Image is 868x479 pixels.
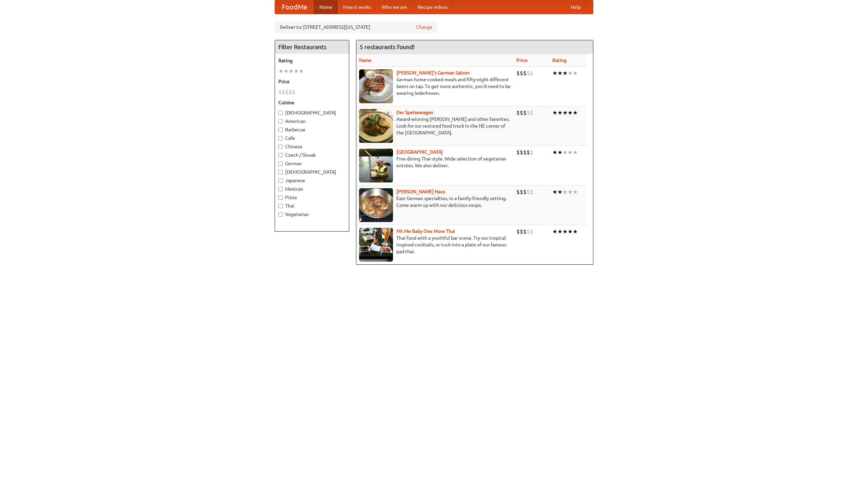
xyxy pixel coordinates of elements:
label: Pizza [278,194,346,201]
a: Name [359,58,372,63]
input: Chinese [278,145,283,149]
label: Japanese [278,177,346,184]
li: $ [530,228,533,235]
li: $ [516,149,520,156]
li: ★ [552,228,557,235]
li: $ [516,69,520,77]
label: Thai [278,202,346,209]
li: ★ [573,149,578,156]
li: ★ [573,109,578,116]
img: esthers.jpg [359,69,393,103]
h4: Filter Restaurants [275,40,349,54]
img: speisewagen.jpg [359,109,393,143]
a: Home [314,0,338,14]
li: ★ [563,228,568,235]
b: [PERSON_NAME]'s German Saloon [396,70,470,75]
li: ★ [563,188,568,196]
li: ★ [573,228,578,235]
label: Chinese [278,143,346,150]
li: ★ [557,69,563,77]
li: ★ [573,188,578,196]
a: How it works [338,0,376,14]
a: Change [416,24,432,30]
li: $ [527,149,530,156]
li: ★ [283,67,289,75]
li: ★ [552,149,557,156]
a: Help [565,0,586,14]
li: $ [527,69,530,77]
input: Barbecue [278,128,283,132]
li: ★ [563,69,568,77]
li: ★ [557,188,563,196]
a: [GEOGRAPHIC_DATA] [396,149,443,155]
label: [DEMOGRAPHIC_DATA] [278,109,346,116]
li: $ [527,109,530,116]
label: Barbecue [278,126,346,133]
input: Pizza [278,195,283,200]
input: Vegetarian [278,212,283,217]
li: $ [282,88,285,96]
li: $ [530,109,533,116]
li: ★ [552,69,557,77]
div: Deliver to: [STREET_ADDRESS][US_STATE] [275,21,437,33]
li: $ [527,228,530,235]
li: $ [523,109,527,116]
input: Thai [278,204,283,208]
p: East German specialties, in a family-friendly setting. Come warm up with our delicious soups. [359,195,511,209]
li: $ [527,188,530,196]
li: $ [523,228,527,235]
li: ★ [563,109,568,116]
li: ★ [568,149,573,156]
li: $ [530,149,533,156]
a: Hit Me Baby One More Thai [396,228,455,234]
p: Fine dining Thai-style. Wide selection of vegetarian entrées. We also deliver. [359,155,511,169]
input: Cafe [278,136,283,140]
li: $ [278,88,282,96]
li: $ [520,69,523,77]
a: Der Speisewagen [396,110,433,115]
h5: Price [278,78,346,85]
li: ★ [289,67,294,75]
h5: Rating [278,57,346,64]
a: [PERSON_NAME] Haus [396,189,445,194]
li: ★ [552,188,557,196]
a: Recipe videos [412,0,453,14]
li: $ [530,188,533,196]
li: ★ [563,149,568,156]
li: $ [520,149,523,156]
li: ★ [557,149,563,156]
input: German [278,161,283,166]
li: $ [285,88,289,96]
li: ★ [557,228,563,235]
li: ★ [278,67,283,75]
li: $ [520,109,523,116]
label: Mexican [278,186,346,192]
img: babythai.jpg [359,228,393,262]
a: Who we are [376,0,412,14]
a: Rating [552,58,567,63]
img: kohlhaus.jpg [359,188,393,222]
li: ★ [568,109,573,116]
li: ★ [557,109,563,116]
p: German home-cooked meals and fifty-eight different beers on tap. To get more authentic, you'd nee... [359,76,511,96]
li: ★ [568,228,573,235]
li: ★ [294,67,299,75]
li: ★ [552,109,557,116]
a: FoodMe [275,0,314,14]
li: ★ [573,69,578,77]
input: Japanese [278,178,283,183]
input: [DEMOGRAPHIC_DATA] [278,111,283,115]
p: Thai food with a youthful bar scene. Try our tropical inspired cocktails, or tuck into a plate of... [359,235,511,255]
input: [DEMOGRAPHIC_DATA] [278,170,283,174]
ng-pluralize: 5 restaurants found! [360,44,415,50]
input: American [278,119,283,124]
li: $ [523,188,527,196]
li: $ [292,88,295,96]
label: Cafe [278,135,346,141]
input: Mexican [278,187,283,191]
li: ★ [568,69,573,77]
